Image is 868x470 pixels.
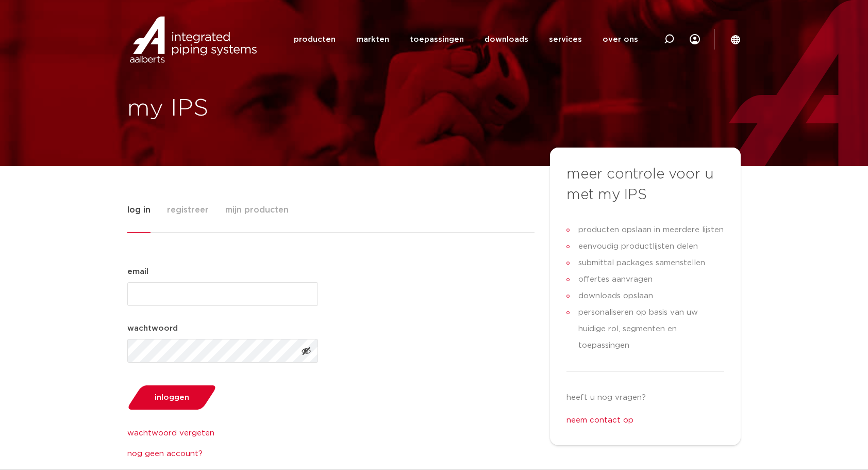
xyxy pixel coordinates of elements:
[549,19,582,60] a: services
[576,238,698,255] span: eenvoudig productlijsten delen
[127,92,429,125] h1: my IPS
[566,164,724,205] h3: meer controle voor u met my IPS
[690,19,700,60] div: my IPS
[225,200,289,220] span: mijn producten
[576,271,653,288] span: offertes aanvragen
[576,304,725,354] span: personaliseren op basis van uw huidige rol, segmenten en toepassingen
[576,288,653,304] span: downloads opslaan
[294,19,638,60] nav: Menu
[127,199,741,460] div: Tabs. Open items met enter of spatie, sluit af met escape en navigeer met de pijltoetsen.
[566,394,646,401] span: heeft u nog vragen?
[576,255,705,271] span: submittal packages samenstellen
[603,19,638,60] a: over ons
[566,416,633,424] a: neem contact op
[127,266,148,278] label: email
[410,19,464,60] a: toepassingen
[124,384,220,411] button: inloggen
[356,19,389,60] a: markten
[127,322,178,335] label: wachtwoord
[155,394,189,401] span: inloggen
[485,19,528,60] a: downloads
[127,427,318,440] a: wachtwoord vergeten
[294,339,318,363] button: Toon wachtwoord
[127,200,151,220] span: log in
[576,222,724,238] span: producten opslaan in meerdere lijsten
[167,200,209,220] span: registreer
[127,448,318,460] a: nog geen account?
[294,19,336,60] a: producten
